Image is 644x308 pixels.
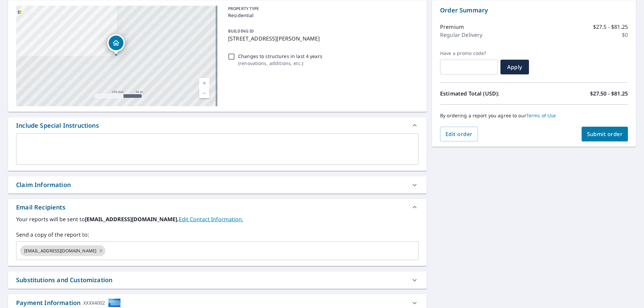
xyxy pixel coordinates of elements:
div: Email Recipients [16,203,65,212]
div: Include Special Instructions [8,117,427,133]
p: $27.5 - $81.25 [593,23,628,31]
b: [EMAIL_ADDRESS][DOMAIN_NAME]. [85,215,179,223]
a: Current Level 17, Zoom In [199,78,209,88]
span: [EMAIL_ADDRESS][DOMAIN_NAME] [20,248,100,254]
img: cardImage [108,298,121,307]
div: Email Recipients [8,199,427,215]
p: Order Summary [440,6,628,15]
div: Substitutions and Customization [16,275,112,285]
span: Apply [506,63,524,71]
button: Apply [500,60,529,74]
div: XXXX4002 [83,298,105,307]
p: By ordering a report you agree to our [440,113,628,119]
p: Residential [228,12,416,19]
p: [STREET_ADDRESS][PERSON_NAME] [228,35,416,43]
div: Payment Information [16,298,121,307]
button: Edit order [440,127,478,141]
p: $27.50 - $81.25 [590,89,628,98]
span: Edit order [445,130,473,138]
p: $0 [622,31,628,39]
p: Changes to structures in last 4 years [238,53,322,60]
a: Current Level 17, Zoom Out [199,88,209,98]
p: BUILDING ID [228,28,254,34]
p: ( renovations, additions, etc. ) [238,60,322,67]
p: PROPERTY TYPE [228,6,416,12]
p: Premium [440,23,464,31]
label: Have a promo code? [440,50,498,56]
div: Substitutions and Customization [8,271,427,289]
a: Terms of Use [526,112,556,119]
label: Your reports will be sent to [16,215,419,223]
p: Estimated Total (USD): [440,89,534,98]
div: [EMAIL_ADDRESS][DOMAIN_NAME] [20,245,105,256]
span: Submit order [587,130,623,138]
div: Include Special Instructions [16,121,99,130]
a: EditContactInfo [179,215,243,223]
div: Claim Information [16,180,71,189]
div: Dropped pin, building 1, Residential property, 35 Morse Pl New Haven, CT 06512 [107,34,125,55]
button: Submit order [582,127,628,141]
label: Send a copy of the report to: [16,231,419,239]
div: Claim Information [8,176,427,193]
p: Regular Delivery [440,31,482,39]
